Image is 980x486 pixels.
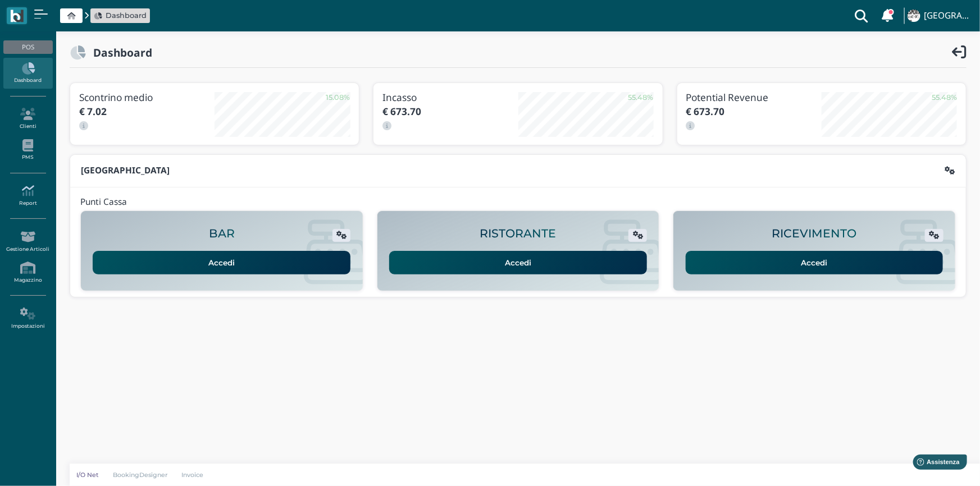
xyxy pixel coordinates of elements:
[900,451,970,476] iframe: Help widget launcher
[3,226,52,257] a: Gestione Articoli
[93,251,350,274] a: Accedi
[3,257,52,288] a: Magazzino
[3,135,52,166] a: PMS
[382,92,518,103] h3: Incasso
[924,11,973,21] h4: [GEOGRAPHIC_DATA]
[906,2,973,29] a: ... [GEOGRAPHIC_DATA]
[382,105,421,118] b: € 673.70
[686,105,725,118] b: € 673.70
[3,58,52,89] a: Dashboard
[3,180,52,211] a: Report
[908,10,920,22] img: ...
[79,105,107,118] b: € 7.02
[686,251,943,274] a: Accedi
[389,251,647,274] a: Accedi
[106,10,147,21] span: Dashboard
[480,227,556,240] h2: RISTORANTE
[3,40,52,54] div: POS
[81,164,170,176] b: [GEOGRAPHIC_DATA]
[80,198,127,207] h4: Punti Cassa
[3,303,52,334] a: Impostazioni
[86,47,152,58] h2: Dashboard
[3,103,52,134] a: Clienti
[79,92,215,103] h3: Scontrino medio
[10,10,23,22] img: logo
[209,227,235,240] h2: BAR
[772,227,857,240] h2: RICEVIMENTO
[686,92,822,103] h3: Potential Revenue
[33,9,74,17] span: Assistenza
[94,10,147,21] a: Dashboard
